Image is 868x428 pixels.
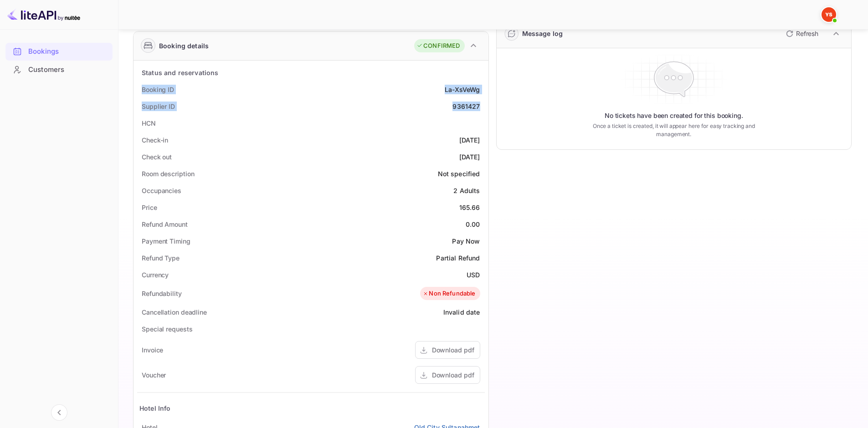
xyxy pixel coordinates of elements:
[522,29,563,38] div: Message log
[142,135,168,145] div: Check-in
[142,102,175,111] div: Supplier ID
[467,270,480,280] div: USD
[5,61,113,79] div: Customers
[459,152,480,162] div: [DATE]
[443,307,480,317] div: Invalid date
[142,219,188,229] div: Refund Amount
[432,370,474,380] div: Download pdf
[142,307,207,317] div: Cancellation deadline
[142,289,182,298] div: Refundability
[51,404,67,421] button: Collapse navigation
[142,236,190,246] div: Payment Timing
[466,219,480,229] div: 0.00
[142,324,192,334] div: Special requests
[822,7,836,22] img: Yandex Support
[5,61,113,78] a: Customers
[432,345,474,355] div: Download pdf
[142,152,172,162] div: Check out
[5,43,113,60] a: Bookings
[416,41,460,51] div: CONFIRMED
[142,270,169,280] div: Currency
[459,203,480,212] div: 165.66
[142,85,174,94] div: Booking ID
[422,289,475,298] div: Non Refundable
[453,186,480,195] div: 2 Adults
[452,102,480,111] div: 9361427
[5,43,113,61] div: Bookings
[445,85,480,94] div: La-XsVeWg
[436,253,480,263] div: Partial Refund
[142,345,163,355] div: Invoice
[139,403,171,413] div: Hotel Info
[142,68,218,77] div: Status and reservations
[142,203,157,212] div: Price
[781,26,822,41] button: Refresh
[142,253,180,263] div: Refund Type
[438,169,480,178] div: Not specified
[578,122,769,138] p: Once a ticket is created, it will appear here for easy tracking and management.
[142,370,166,380] div: Voucher
[142,169,194,178] div: Room description
[452,236,480,246] div: Pay Now
[159,41,209,51] div: Booking details
[142,118,156,128] div: HCN
[7,7,80,22] img: LiteAPI logo
[28,46,108,57] div: Bookings
[605,111,743,120] p: No tickets have been created for this booking.
[142,186,181,195] div: Occupancies
[459,135,480,145] div: [DATE]
[28,65,108,75] div: Customers
[796,29,818,38] p: Refresh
